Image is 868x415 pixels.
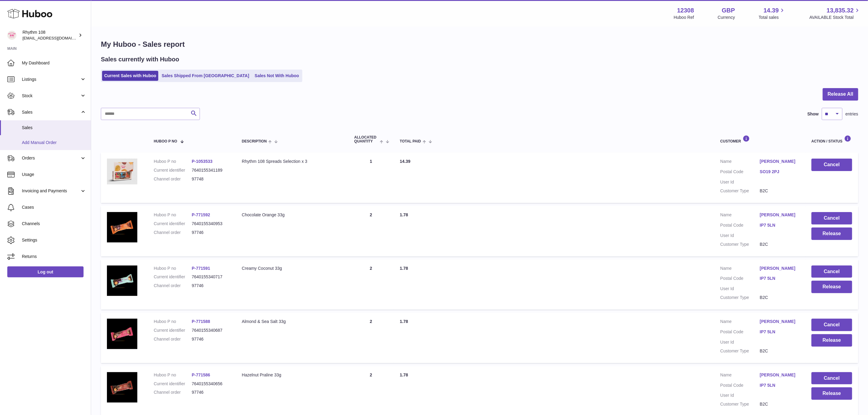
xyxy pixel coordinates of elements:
[154,389,192,395] dt: Channel order
[760,319,799,324] a: [PERSON_NAME]
[192,381,230,387] dd: 7640155340656
[242,159,342,164] div: Rhythm 108 Spreads Selection x 3
[192,159,213,164] a: P-1053533
[348,313,394,363] td: 2
[154,159,192,164] dt: Huboo P no
[400,139,421,143] span: Total paid
[720,372,760,379] dt: Name
[22,204,86,210] span: Cases
[720,266,760,273] dt: Name
[720,339,760,345] dt: User Id
[252,71,301,81] a: Sales Not With Huboo
[720,242,760,247] dt: Customer Type
[760,382,799,388] a: IP7 5LN
[192,167,230,173] dd: 7640155341189
[22,77,80,82] span: Listings
[720,393,760,398] dt: User Id
[808,111,819,117] label: Show
[811,319,852,331] button: Cancel
[720,319,760,326] dt: Name
[192,336,230,342] dd: 97746
[760,222,799,228] a: IP7 5LN
[101,39,858,49] h1: My Huboo - Sales report
[348,153,394,203] td: 1
[22,221,86,227] span: Channels
[22,93,80,99] span: Stock
[720,135,799,143] div: Customer
[809,15,861,20] span: AVAILABLE Stock Total
[811,334,852,347] button: Release
[400,266,408,271] span: 1.78
[809,6,861,20] a: 13,835.32 AVAILABLE Stock Total
[107,319,137,349] img: 123081684745648.jpg
[760,169,799,175] a: SO19 2PJ
[22,155,80,161] span: Orders
[760,159,799,164] a: [PERSON_NAME]
[720,222,760,230] dt: Postal Code
[811,281,852,293] button: Release
[760,188,799,194] dd: B2C
[760,329,799,335] a: IP7 5LN
[154,283,192,289] dt: Channel order
[107,212,137,242] img: 123081684745551.jpg
[811,159,852,171] button: Cancel
[154,274,192,280] dt: Current identifier
[760,212,799,218] a: [PERSON_NAME]
[192,221,230,227] dd: 7640155340953
[107,372,137,403] img: 123081684745685.jpg
[720,329,760,336] dt: Postal Code
[846,111,858,117] span: entries
[192,212,210,217] a: P-771592
[22,254,86,259] span: Returns
[720,212,760,219] dt: Name
[154,176,192,182] dt: Channel order
[720,348,760,354] dt: Customer Type
[722,6,735,15] strong: GBP
[811,212,852,225] button: Cancel
[348,259,394,310] td: 2
[759,6,786,20] a: 14.39 Total sales
[242,266,342,271] div: Creamy Coconut 33g
[760,242,799,247] dd: B2C
[720,295,760,300] dt: Customer Type
[823,88,858,101] button: Release All
[154,372,192,378] dt: Huboo P no
[400,212,408,217] span: 1.78
[22,188,80,194] span: Invoicing and Payments
[720,233,760,238] dt: User Id
[22,140,86,146] span: Add Manual Order
[192,319,210,324] a: P-771588
[154,336,192,342] dt: Channel order
[242,139,267,143] span: Description
[154,139,177,143] span: Huboo P no
[674,15,694,20] div: Huboo Ref
[759,15,786,20] span: Total sales
[154,212,192,218] dt: Huboo P no
[7,266,84,277] a: Log out
[192,230,230,235] dd: 97746
[760,372,799,378] a: [PERSON_NAME]
[677,6,694,15] strong: 12308
[400,159,410,164] span: 14.39
[760,295,799,300] dd: B2C
[242,319,342,324] div: Almond & Sea Salt 33g
[22,172,86,177] span: Usage
[242,372,342,378] div: Hazelnut Praline 33g
[160,71,251,81] a: Sales Shipped From [GEOGRAPHIC_DATA]
[400,319,408,324] span: 1.78
[107,266,137,296] img: 123081684745583.jpg
[827,6,854,15] span: 13,835.32
[811,135,852,143] div: Action / Status
[760,276,799,281] a: IP7 5LN
[811,266,852,278] button: Cancel
[720,169,760,176] dt: Postal Code
[192,328,230,333] dd: 7640155340687
[154,230,192,235] dt: Channel order
[720,401,760,407] dt: Customer Type
[101,55,179,63] h2: Sales currently with Huboo
[22,237,86,243] span: Settings
[7,31,16,40] img: orders@rhythm108.com
[720,382,760,390] dt: Postal Code
[760,401,799,407] dd: B2C
[192,372,210,377] a: P-771586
